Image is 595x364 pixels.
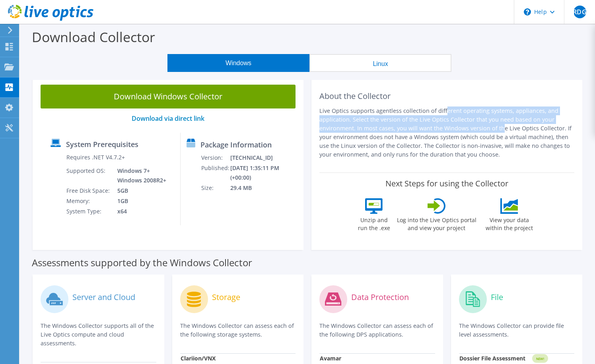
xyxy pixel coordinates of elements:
[66,196,111,206] td: Memory:
[181,354,216,362] strong: Clariion/VNX
[491,293,503,301] label: File
[41,321,156,348] p: The Windows Collector supports all of the Live Optics compute and cloud assessments.
[200,141,272,149] label: Package Information
[66,140,138,148] label: System Prerequisites
[574,6,586,18] span: RDG
[167,54,309,72] button: Windows
[32,259,252,267] label: Assessments supported by the Windows Collector
[481,214,538,232] label: View your data within the project
[351,293,409,301] label: Data Protection
[212,293,240,301] label: Storage
[536,356,544,361] tspan: NEW!
[111,196,168,206] td: 1GB
[111,206,168,217] td: x64
[180,321,296,339] p: The Windows Collector can assess each of the following storage systems.
[230,163,300,183] td: [DATE] 1:35:11 PM (+00:00)
[32,28,155,46] label: Download Collector
[356,214,393,232] label: Unzip and run the .exe
[132,114,204,123] a: Download via direct link
[397,214,477,232] label: Log into the Live Optics portal and view your project
[66,206,111,217] td: System Type:
[111,186,168,196] td: 5GB
[385,179,508,188] label: Next Steps for using the Collector
[319,321,435,339] p: The Windows Collector can assess each of the following DPS applications.
[201,163,230,183] td: Published:
[201,183,230,193] td: Size:
[309,54,451,72] button: Linux
[66,186,111,196] td: Free Disk Space:
[66,166,111,186] td: Supported OS:
[41,85,296,108] a: Download Windows Collector
[459,321,575,339] p: The Windows Collector can provide file level assessments.
[524,8,531,15] svg: \n
[319,106,574,159] p: Live Optics supports agentless collection of different operating systems, appliances, and applica...
[66,153,125,161] label: Requires .NET V4.7.2+
[319,91,574,101] h2: About the Collector
[72,293,135,301] label: Server and Cloud
[320,354,341,362] strong: Avamar
[111,166,168,186] td: Windows 7+ Windows 2008R2+
[201,153,230,163] td: Version:
[230,153,300,163] td: [TECHNICAL_ID]
[230,183,300,193] td: 29.4 MB
[459,354,525,362] strong: Dossier File Assessment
